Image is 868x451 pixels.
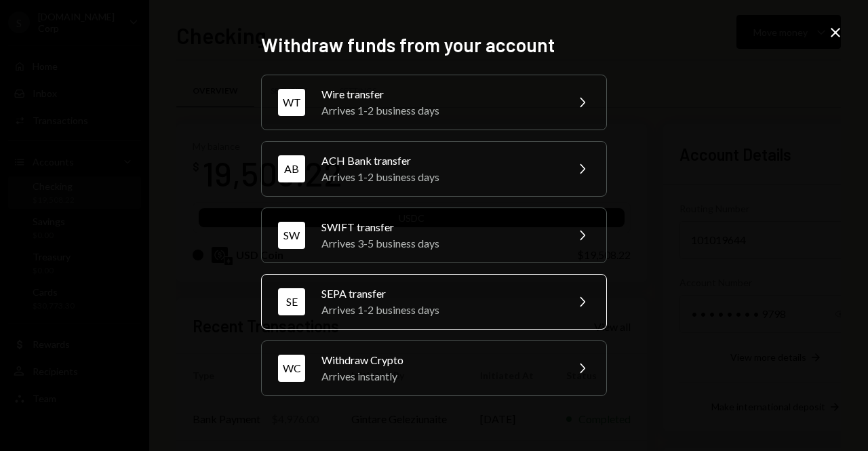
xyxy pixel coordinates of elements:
[261,75,607,130] button: WTWire transferArrives 1-2 business days
[261,340,607,396] button: WCWithdraw CryptoArrives instantly
[278,288,305,315] div: SE
[261,32,607,58] h2: Withdraw funds from your account
[321,302,557,318] div: Arrives 1-2 business days
[278,89,305,116] div: WT
[261,208,607,263] button: SWSWIFT transferArrives 3-5 business days
[261,141,607,197] button: ABACH Bank transferArrives 1-2 business days
[321,86,557,102] div: Wire transfer
[321,153,557,169] div: ACH Bank transfer
[278,222,305,249] div: SW
[321,368,557,385] div: Arrives instantly
[321,352,557,368] div: Withdraw Crypto
[321,102,557,119] div: Arrives 1-2 business days
[321,286,557,302] div: SEPA transfer
[278,355,305,382] div: WC
[321,219,557,235] div: SWIFT transfer
[278,155,305,182] div: AB
[321,169,557,185] div: Arrives 1-2 business days
[261,274,607,330] button: SESEPA transferArrives 1-2 business days
[321,235,557,252] div: Arrives 3-5 business days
